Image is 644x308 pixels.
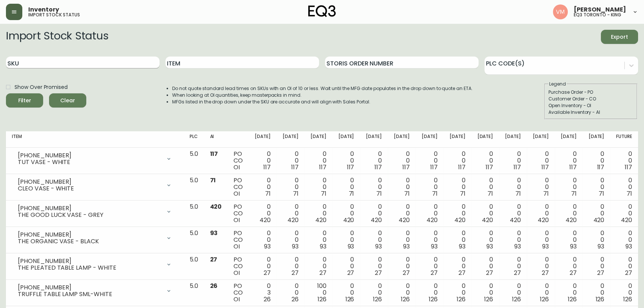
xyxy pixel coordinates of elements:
span: 27 [210,255,217,264]
div: THE PLEATED TABLE LAMP - WHITE [18,264,161,271]
span: 71 [376,189,382,198]
span: Inventory [28,7,59,13]
div: 0 3 [255,283,271,303]
div: PO CO [234,256,243,276]
div: 0 0 [338,151,354,171]
th: PLC [184,131,204,148]
div: 0 0 [616,230,632,250]
span: 71 [599,189,604,198]
h5: eq3 toronto - king [574,13,621,17]
span: 117 [458,163,466,171]
span: 117 [291,163,299,171]
span: 117 [569,163,577,171]
span: OI [234,163,240,171]
div: 0 0 [255,230,271,250]
th: [DATE] [360,131,388,148]
div: 0 0 [394,151,410,171]
div: 0 0 [505,203,521,224]
div: 0 0 [310,203,326,224]
div: 0 0 [533,177,549,197]
div: 0 0 [310,256,326,276]
div: Purchase Order - PO [548,89,633,96]
div: 0 0 [561,203,577,224]
span: 117 [263,163,271,171]
div: 0 0 [616,151,632,171]
span: 26 [292,295,299,304]
div: 0 0 [450,151,466,171]
div: 0 0 [283,283,299,303]
span: 93 [264,242,271,251]
div: [PHONE_NUMBER] [18,284,161,291]
span: 420 [260,216,271,224]
span: 117 [513,163,521,171]
div: PO CO [234,177,243,197]
span: Show Over Promised [15,83,68,91]
div: 0 0 [422,230,438,250]
div: Available Inventory - AI [548,109,633,116]
span: [PERSON_NAME] [574,7,626,13]
span: 117 [402,163,410,171]
legend: Legend [548,81,567,87]
span: 126 [568,295,577,304]
span: 420 [343,216,354,224]
div: 0 0 [561,151,577,171]
span: 93 [320,242,326,251]
span: OI [234,269,240,277]
span: 93 [458,242,465,251]
span: 71 [487,189,493,198]
div: 0 0 [588,283,604,303]
div: [PHONE_NUMBER] [18,231,161,238]
div: 0 0 [588,151,604,171]
td: 5.0 [184,280,204,306]
td: 5.0 [184,148,204,174]
div: 0 0 [283,256,299,276]
span: 27 [542,269,549,277]
div: 0 0 [533,203,549,224]
div: 0 0 [422,256,438,276]
div: 0 0 [588,230,604,250]
th: [DATE] [277,131,305,148]
img: logo [308,5,336,17]
span: 27 [458,269,465,277]
span: 93 [292,242,299,251]
div: 0 0 [616,256,632,276]
div: 0 0 [450,177,466,197]
div: 0 0 [561,283,577,303]
span: 27 [347,269,354,277]
span: 126 [623,295,632,304]
div: 0 0 [283,230,299,250]
th: Item [6,131,184,148]
div: 0 0 [450,203,466,224]
div: Open Inventory - OI [548,102,633,109]
span: 126 [318,295,326,304]
span: 93 [625,242,632,251]
span: 126 [540,295,549,304]
button: Filter [6,93,43,108]
span: 117 [597,163,604,171]
div: 0 0 [505,230,521,250]
th: [DATE] [332,131,360,148]
div: 0 0 [533,256,549,276]
span: OI [234,295,240,304]
div: 0 0 [283,203,299,224]
div: 0 0 [338,283,354,303]
span: 420 [593,216,604,224]
div: 0 0 [255,151,271,171]
span: 117 [625,163,632,171]
span: 71 [543,189,549,198]
span: 420 [315,216,326,224]
div: 0 0 [366,283,382,303]
div: 0 0 [394,203,410,224]
div: 0 0 [283,177,299,197]
th: [DATE] [471,131,499,148]
span: 27 [264,269,271,277]
div: 0 0 [394,177,410,197]
div: 0 0 [394,230,410,250]
div: 0 0 [422,283,438,303]
div: 0 0 [616,203,632,224]
div: 0 0 [477,177,493,197]
th: [DATE] [249,131,277,148]
div: 0 0 [477,151,493,171]
div: 0 0 [450,283,466,303]
div: 0 0 [310,151,326,171]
